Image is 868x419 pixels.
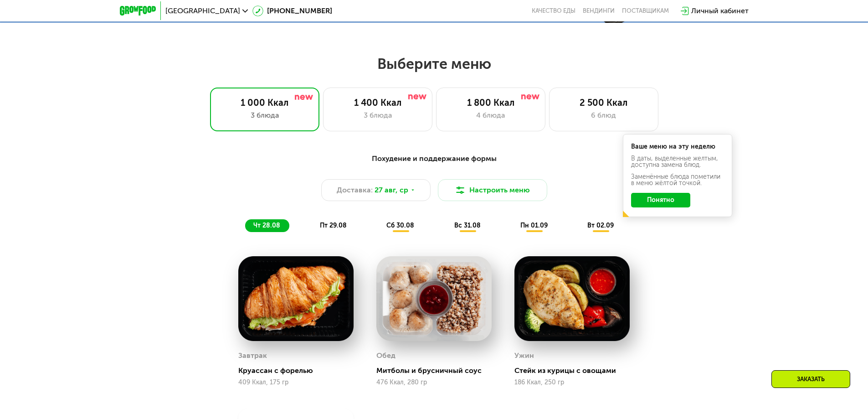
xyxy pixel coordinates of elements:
div: Круассан с форелью [238,366,361,375]
span: 27 авг, ср [375,185,408,196]
div: 6 блюд [559,110,649,121]
span: пн 01.09 [520,222,548,229]
div: Заказать [771,370,850,388]
div: 476 Ккал, 280 гр [376,379,492,386]
a: Качество еды [532,7,575,15]
span: [GEOGRAPHIC_DATA] [165,7,240,15]
span: вт 02.09 [587,222,614,229]
button: Настроить меню [438,179,547,201]
div: Похудение и поддержание формы [164,153,704,165]
div: Стейк из курицы с овощами [514,366,637,375]
a: [PHONE_NUMBER] [252,5,332,16]
div: В даты, выделенные желтым, доступна замена блюд. [631,155,724,168]
span: вс 31.08 [454,222,481,229]
div: Ужин [514,349,534,362]
div: 1 400 Ккал [333,97,423,108]
a: Вендинги [583,7,615,15]
div: Заменённые блюда пометили в меню жёлтой точкой. [631,174,724,186]
span: Доставка: [337,185,373,196]
h2: Выберите меню [29,55,839,73]
button: Понятно [631,193,690,207]
div: Митболы и брусничный соус [376,366,499,375]
div: 1 800 Ккал [446,97,536,108]
div: Завтрак [238,349,267,362]
div: 3 блюда [220,110,310,121]
span: чт 28.08 [253,222,280,229]
div: поставщикам [622,7,669,15]
span: сб 30.08 [386,222,414,229]
div: 409 Ккал, 175 гр [238,379,354,386]
div: Ваше меню на эту неделю [631,144,724,150]
div: 3 блюда [333,110,423,121]
div: 2 500 Ккал [559,97,649,108]
div: 1 000 Ккал [220,97,310,108]
span: пт 29.08 [320,222,347,229]
div: 186 Ккал, 250 гр [514,379,630,386]
div: 4 блюда [446,110,536,121]
div: Личный кабинет [691,5,749,16]
div: Обед [376,349,395,362]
